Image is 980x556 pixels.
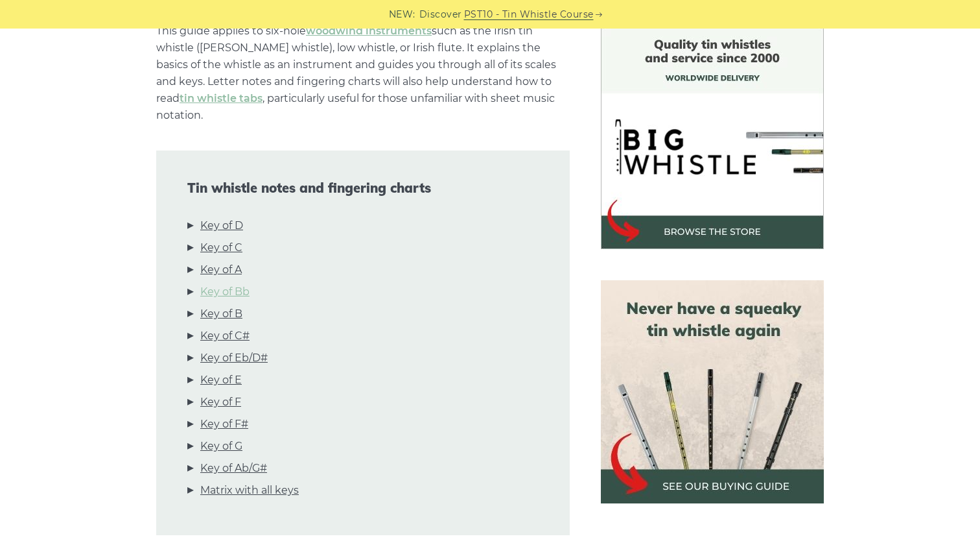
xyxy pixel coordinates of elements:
a: Key of B [200,306,242,322]
a: Key of Eb/D# [200,350,268,367]
a: Key of C [200,239,242,256]
span: Discover [419,7,462,22]
span: NEW: [389,7,415,22]
a: woodwind instruments [306,25,432,37]
a: PST10 - Tin Whistle Course [464,7,594,22]
a: Key of Ab/G# [200,460,267,477]
p: This guide applies to six-hole such as the Irish tin whistle ([PERSON_NAME] whistle), low whistle... [156,23,570,124]
img: BigWhistle Tin Whistle Store [601,26,824,249]
a: Key of G [200,438,242,455]
img: tin whistle buying guide [601,280,824,503]
a: Key of Bb [200,284,250,300]
a: Key of F# [200,416,248,433]
a: Key of E [200,372,242,389]
a: tin whistle tabs [180,92,262,104]
a: Key of A [200,261,242,278]
a: Key of D [200,217,243,234]
a: Key of C# [200,328,250,344]
a: Matrix with all keys [200,482,299,499]
span: Tin whistle notes and fingering charts [187,180,539,196]
a: Key of F [200,394,241,411]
